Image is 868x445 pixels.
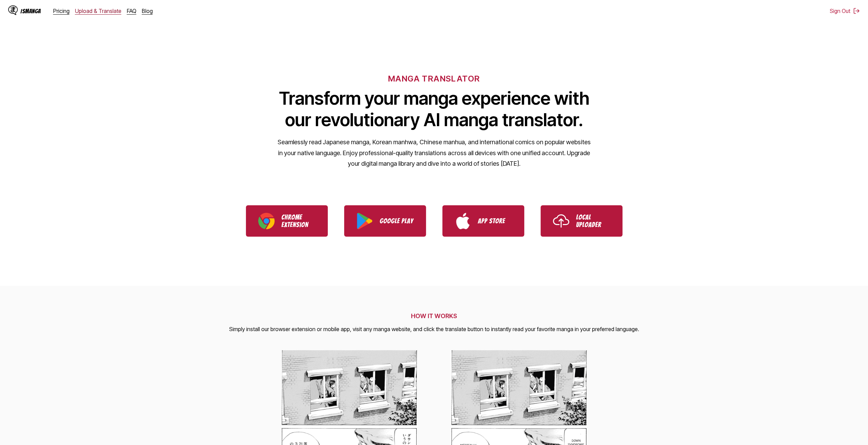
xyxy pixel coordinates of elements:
button: Sign Out [830,8,860,14]
img: App Store logo [455,213,471,229]
a: IsManga LogoIsManga [8,5,53,16]
a: Use IsManga Local Uploader [541,205,622,237]
img: Google Play logo [356,213,373,229]
img: IsManga Logo [8,5,18,15]
a: Download IsManga from App Store [442,205,524,237]
h1: Transform your manga experience with our revolutionary AI manga translator. [277,88,591,131]
p: Local Uploader [576,213,610,228]
p: App Store [478,217,512,225]
h6: MANGA TRANSLATOR [388,74,480,84]
a: Download IsManga Chrome Extension [246,205,328,237]
p: Seamlessly read Japanese manga, Korean manhwa, Chinese manhua, and international comics on popula... [277,137,591,169]
a: FAQ [127,8,136,14]
a: Download IsManga from Google Play [344,205,426,237]
h2: HOW IT WORKS [229,312,639,320]
a: Pricing [53,8,70,14]
img: Sign out [853,8,860,14]
img: Upload icon [553,213,569,229]
p: Chrome Extension [281,213,315,228]
a: Blog [142,8,153,14]
div: IsManga [20,8,41,14]
img: Chrome logo [258,213,275,229]
a: Upload & Translate [75,8,121,14]
p: Google Play [380,217,414,225]
p: Simply install our browser extension or mobile app, visit any manga website, and click the transl... [229,325,639,334]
